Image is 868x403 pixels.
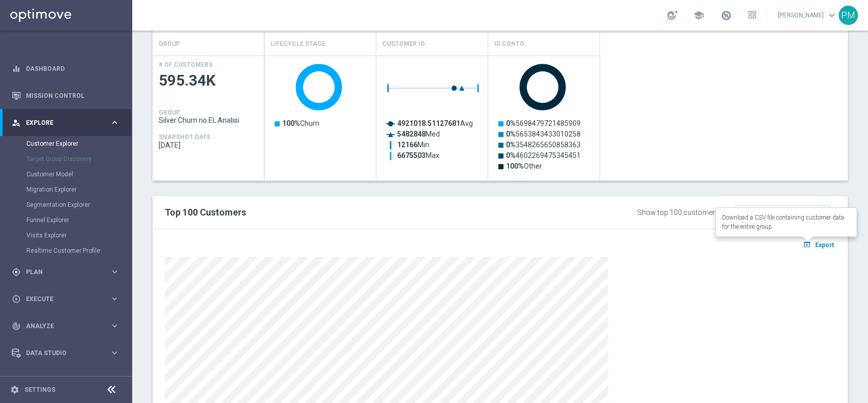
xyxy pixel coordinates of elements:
[397,130,440,138] text: Med
[397,119,473,127] text: Avg
[12,267,110,277] div: Plan
[110,267,119,277] i: keyboard_arrow_right
[26,228,131,243] div: Visits Explorer
[494,35,524,53] h4: Id Conto
[26,350,110,356] span: Data Studio
[26,136,131,151] div: Customer Explorer
[26,82,119,109] a: Mission Control
[12,267,21,277] i: gps_fixed
[159,35,180,53] h4: GROUP
[815,241,834,249] span: Export
[12,321,110,331] div: Analyze
[11,65,120,73] button: equalizer Dashboard
[26,296,110,302] span: Execute
[24,387,55,393] a: Settings
[26,212,131,228] div: Funnel Explorer
[382,35,425,53] h4: Customer ID
[26,185,106,194] a: Migration Explorer
[839,6,858,25] div: PM
[110,118,119,127] i: keyboard_arrow_right
[165,206,550,219] h2: Top 100 Customers
[12,118,21,127] i: person_search
[264,56,600,180] div: Press SPACE to select this row.
[153,56,264,180] div: Press SPACE to select this row.
[397,141,429,149] text: Min
[26,170,106,178] a: Customer Model
[397,119,460,127] tspan: 4921018.51127681
[397,151,426,159] tspan: 6675503
[110,321,119,331] i: keyboard_arrow_right
[26,231,106,239] a: Visits Explorer
[506,119,581,127] text: 5698479721485909
[11,92,120,100] button: Mission Control
[282,119,300,127] tspan: 100%
[801,238,835,251] button: open_in_browser Export
[506,141,581,149] text: 3548265650858363
[637,208,728,217] div: Show top 100 customers by
[271,35,325,53] h4: Lifecycle Stage
[12,118,110,127] div: Explore
[506,162,524,170] tspan: 100%
[26,120,110,126] span: Explore
[777,8,839,23] a: [PERSON_NAME]keyboard_arrow_down
[397,141,417,149] tspan: 12166
[159,71,258,91] span: 595.34K
[26,201,106,209] a: Segmentation Explorer
[26,269,110,275] span: Plan
[12,64,21,73] i: equalizer
[826,10,837,21] span: keyboard_arrow_down
[12,375,21,385] i: lightbulb
[159,109,180,116] h4: GROUP
[26,182,131,197] div: Migration Explorer
[506,151,516,159] tspan: 0%
[26,247,106,255] a: Realtime Customer Profile
[11,295,120,303] button: play_circle_outline Execute keyboard_arrow_right
[12,294,110,304] div: Execute
[12,55,119,82] div: Dashboard
[506,119,516,127] tspan: 0%
[803,240,814,249] i: open_in_browser
[11,322,120,330] button: track_changes Analyze keyboard_arrow_right
[716,208,856,236] div: Download a CSV file containing customer data for the entire group
[397,151,439,159] text: Max
[159,141,258,149] span: 2025-08-10
[26,55,119,82] a: Dashboard
[12,321,21,331] i: track_changes
[11,268,120,276] button: gps_fixed Plan keyboard_arrow_right
[12,82,119,109] div: Mission Control
[159,133,211,141] h4: SNAPSHOT DATE
[110,294,119,304] i: keyboard_arrow_right
[506,162,542,170] text: Other
[26,197,131,212] div: Segmentation Explorer
[11,119,120,127] button: person_search Explore keyboard_arrow_right
[11,349,120,357] button: Data Studio keyboard_arrow_right
[506,130,516,138] tspan: 0%
[26,216,106,224] a: Funnel Explorer
[506,130,581,138] text: 5653843433010258
[110,348,119,358] i: keyboard_arrow_right
[26,167,131,182] div: Customer Model
[12,366,119,393] div: Optibot
[26,151,131,167] div: Target Group Discovery
[159,116,258,124] span: Silver Churn no EL Analisi
[693,10,704,21] span: school
[26,366,106,393] a: Optibot
[397,130,426,138] tspan: 5482848
[506,141,516,149] tspan: 0%
[26,323,110,329] span: Analyze
[12,294,21,304] i: play_circle_outline
[26,140,106,148] a: Customer Explorer
[159,61,213,68] h4: # OF CUSTOMERS
[10,385,19,394] i: settings
[12,348,110,358] div: Data Studio
[506,151,581,159] text: 4602269475345451
[282,119,319,127] text: Churn
[26,243,131,258] div: Realtime Customer Profile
